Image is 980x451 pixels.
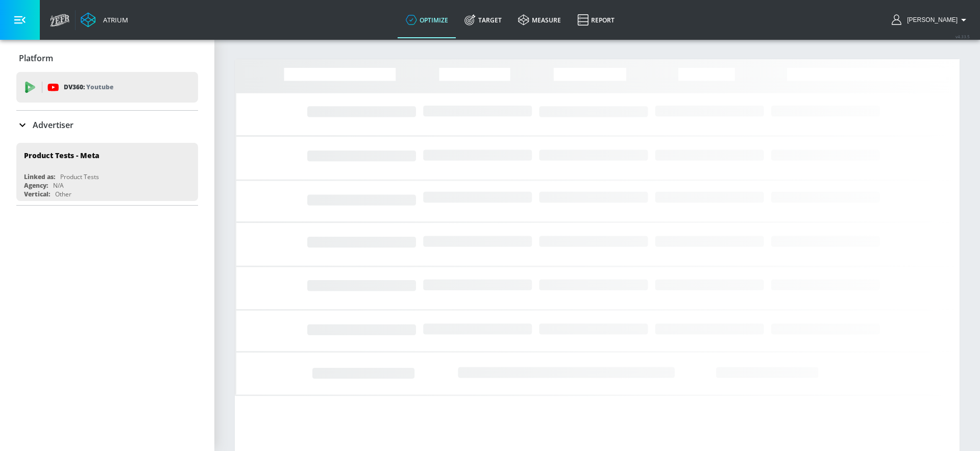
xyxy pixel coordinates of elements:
span: login as: anthony.rios@zefr.com [903,16,958,23]
a: measure [510,2,569,38]
div: Atrium [99,15,128,24]
div: Other [55,190,71,198]
div: Platform [16,44,198,72]
p: Advertiser [33,119,73,131]
div: Agency: [24,181,48,190]
div: N/A [53,181,64,190]
p: Youtube [86,82,113,92]
a: Report [569,2,623,38]
div: DV360: Youtube [16,72,198,103]
div: Product Tests - MetaLinked as:Product TestsAgency:N/AVertical:Other [16,143,198,201]
p: Platform [19,53,53,64]
a: Target [456,2,510,38]
div: Linked as: [24,172,55,181]
a: optimize [398,2,456,38]
div: Advertiser [16,111,198,139]
button: [PERSON_NAME] [892,14,970,26]
div: Vertical: [24,190,50,198]
span: v 4.33.5 [955,34,970,39]
div: Product Tests [60,172,99,181]
p: DV360: [64,82,113,93]
a: Atrium [81,12,128,28]
div: Product Tests - Meta [24,151,100,160]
